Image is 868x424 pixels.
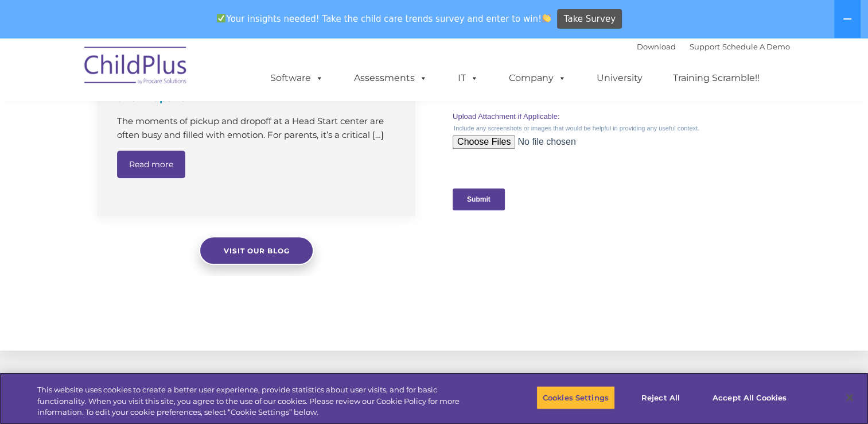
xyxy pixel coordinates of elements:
span: Take Survey [564,9,616,29]
img: 👏 [542,14,551,22]
a: Company [497,67,578,90]
span: Your insights needed! Take the child care trends survey and enter to win! [212,7,556,30]
div: This website uses cookies to create a better user experience, provide statistics about user visit... [37,384,477,418]
button: Accept All Cookies [706,386,793,410]
a: Download [637,42,676,51]
span: Last name [159,76,194,84]
span: Phone number [159,123,208,132]
a: Support [690,42,720,51]
button: Reject All [625,386,696,410]
a: University [585,67,654,90]
a: Software [259,67,335,90]
img: ✅ [217,14,225,22]
button: Close [837,385,862,410]
a: Training Scramble!! [661,67,771,90]
a: Assessments [342,67,439,90]
a: Visit our blog [199,236,314,265]
p: The moments of pickup and dropoff at a Head Start center are often busy and filled with emotion. ... [117,114,398,142]
a: IT [446,67,490,90]
font: | [637,42,790,51]
span: Visit our blog [223,246,289,255]
button: Cookies Settings [536,386,615,410]
a: Schedule A Demo [722,42,790,51]
a: Read more [117,151,185,178]
img: ChildPlus by Procare Solutions [79,38,193,96]
a: Take Survey [557,9,622,29]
